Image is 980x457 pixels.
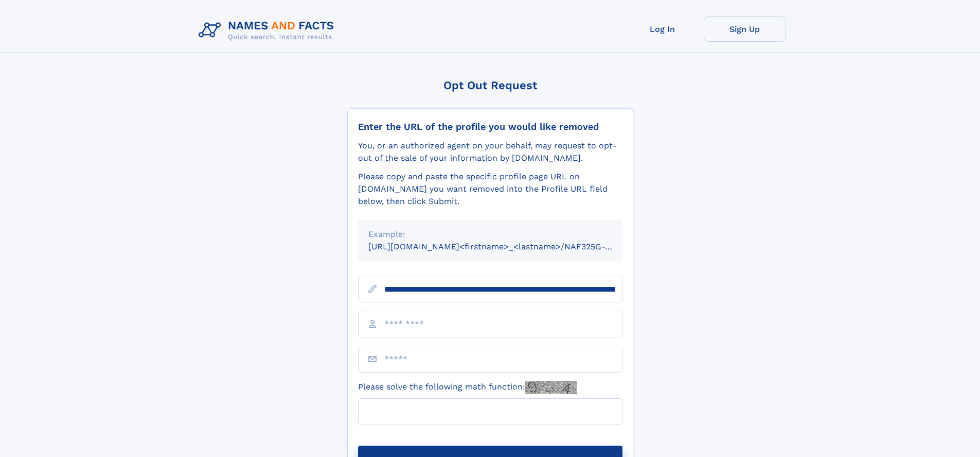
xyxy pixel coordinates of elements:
[368,242,642,251] small: [URL][DOMAIN_NAME]<firstname>_<lastname>/NAF325G-xxxxxxxx
[358,381,577,394] label: Please solve the following math function:
[358,140,622,164] div: You, or an authorized agent on your behalf, may request to opt-out of the sale of your informatio...
[704,16,786,42] a: Sign Up
[194,16,343,44] img: Logo Names and Facts
[368,228,612,241] div: Example:
[358,121,622,132] div: Enter the URL of the profile you would like removed
[347,79,633,92] div: Opt Out Request
[621,16,704,42] a: Log In
[358,171,622,208] div: Please copy and paste the specific profile page URL on [DOMAIN_NAME] you want removed into the Pr...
